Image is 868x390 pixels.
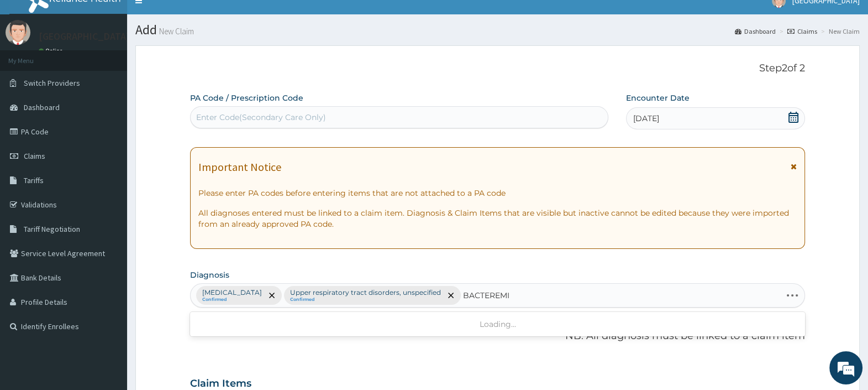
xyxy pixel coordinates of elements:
span: remove selection option [446,290,456,300]
label: Encounter Date [626,92,690,103]
div: Chat with us now [57,62,186,76]
span: Tariff Negotiation [24,224,80,234]
a: Online [39,47,65,55]
img: d_794563401_company_1708531726252_794563401 [20,55,45,83]
h1: Add [135,23,860,37]
h1: Important Notice [198,161,281,173]
div: Enter Code(Secondary Care Only) [196,112,326,123]
span: Dashboard [24,102,60,112]
img: User Image [6,20,30,45]
p: All diagnoses entered must be linked to a claim item. Diagnosis & Claim Items that are visible bu... [198,207,797,230]
small: Confirmed [202,297,262,303]
p: Upper respiratory tract disorders, unspecified [290,288,441,297]
li: New Claim [818,27,860,36]
div: Minimize live chat window [181,6,208,32]
small: New Claim [157,27,194,35]
label: Diagnosis [190,269,229,280]
small: Confirmed [290,297,441,303]
span: remove selection option [267,290,277,300]
div: Loading... [190,314,805,334]
label: PA Code / Prescription Code [190,92,303,103]
a: Claims [787,27,817,36]
span: Tariffs [24,175,44,185]
h3: Claim Items [190,378,251,390]
p: [GEOGRAPHIC_DATA] [39,32,130,41]
span: Claims [24,151,45,161]
span: Switch Providers [24,78,80,88]
span: We're online! [64,122,152,233]
p: Step 2 of 2 [190,63,805,75]
a: Dashboard [735,27,776,36]
p: Please enter PA codes before entering items that are not attached to a PA code [198,188,797,199]
p: [MEDICAL_DATA] [202,288,262,297]
span: [DATE] [633,113,659,124]
textarea: Type your message and hit 'Enter' [6,267,211,305]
